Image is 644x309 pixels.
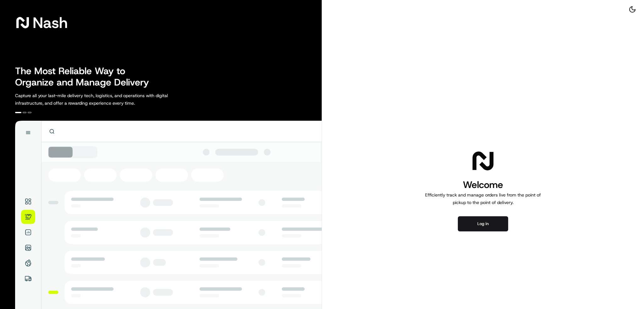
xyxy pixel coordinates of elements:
[33,16,68,29] span: Nash
[423,191,543,206] p: Efficiently track and manage orders live from the point of pickup to the point of delivery.
[423,179,543,191] h1: Welcome
[458,216,508,231] button: Log in
[15,92,196,107] p: Capture all your last-mile delivery tech, logistics, and operations with digital infrastructure, ...
[15,65,156,88] h2: The Most Reliable Way to Organize and Manage Delivery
